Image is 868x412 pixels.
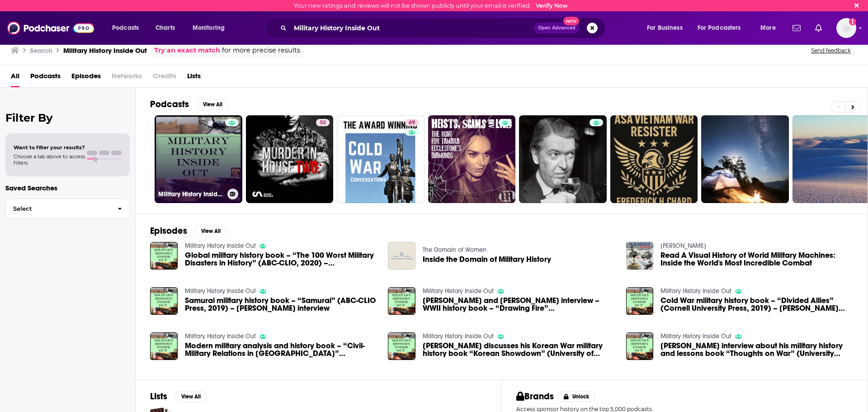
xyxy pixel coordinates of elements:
a: EpisodesView All [150,225,227,237]
button: View All [194,226,227,237]
a: Modern military analysis and history book – “Civil-Military Relations in Southeast Asia” (Cambrid... [185,342,377,357]
input: Search podcasts, credits, & more... [290,21,534,35]
span: New [563,17,580,25]
a: Try an exact match [154,45,220,56]
span: for more precise results [222,45,300,56]
a: PodcastsView All [150,99,229,110]
button: open menu [106,21,151,35]
h2: Filter By [5,111,130,124]
a: Military History Inside Out [423,332,494,340]
a: Charts [150,21,180,35]
a: 50 [246,115,334,203]
button: Unlock [557,391,596,402]
span: For Business [647,22,683,34]
button: Show profile menu [836,18,856,38]
button: Open AdvancedNew [534,23,580,33]
svg: Email not verified [849,18,856,25]
button: Send feedback [808,47,854,54]
span: For Podcasters [698,22,741,34]
a: 69 [337,115,425,203]
a: Show notifications dropdown [789,20,804,36]
a: 69 [405,119,419,126]
a: Sarah R. Redd [660,242,706,250]
span: Global military history book – “The 100 Worst Military Disasters in History” (ABC-CLIO, 2020) – [... [185,251,377,267]
div: Your new ratings and reviews will not be shown publicly until your email is verified. [294,2,568,9]
a: Read A Visual History of World Military Machines: Inside the World's Most Incredible Combat [660,251,853,267]
a: Bryan Gibby discusses his Korean War military history book “Korean Showdown” (University of Alaba... [423,342,615,357]
a: Cold War military history book – “Divided Allies” (Cornell University Press, 2019) – Thomas Robb ... [660,297,853,312]
span: Cold War military history book – “Divided Allies” (Cornell University Press, 2019) – [PERSON_NAME... [660,297,853,312]
span: Choose a tab above to access filters. [14,153,85,166]
span: Networks [112,69,142,87]
span: Open Advanced [538,26,576,30]
button: open menu [186,21,236,35]
a: Episodes [71,69,101,87]
a: Phillip Meilinger interview about his military history and lessons book “Thoughts on War” (Univer... [660,342,853,357]
img: Samurai military history book – “Samurai” (ABC-CLIO Press, 2019) – Constantine Vaporis interview [150,287,178,315]
span: [PERSON_NAME] and [PERSON_NAME] interview – WWII history book – “Drawing Fire” ([GEOGRAPHIC_DATA]... [423,297,615,312]
a: Military History Inside Out [423,287,494,295]
a: Military History Inside Out [660,332,731,340]
span: More [760,22,776,34]
a: Military History Inside Out [660,287,731,295]
button: open menu [692,21,754,35]
a: Rob Havers and Todd DePastino interview – WWII history book – “Drawing Fire” (Pritzker Military M... [423,297,615,312]
span: Monitoring [193,22,225,34]
a: 50 [316,119,330,126]
img: Phillip Meilinger interview about his military history and lessons book “Thoughts on War” (Univer... [626,332,654,360]
a: Military History Inside Out [185,242,256,250]
a: ListsView All [150,391,207,402]
span: 69 [409,118,415,128]
span: Modern military analysis and history book – “Civil-Military Relations in [GEOGRAPHIC_DATA]” (Camb... [185,342,377,357]
h3: Military History Inside Out [158,190,224,198]
button: View All [196,99,229,110]
a: Verify Now [536,2,568,9]
span: 50 [320,118,326,128]
span: Samurai military history book – “Samurai” (ABC-CLIO Press, 2019) – [PERSON_NAME] interview [185,297,377,312]
img: Rob Havers and Todd DePastino interview – WWII history book – “Drawing Fire” (Pritzker Military M... [388,287,415,315]
a: Inside the Domain of Military History [423,256,551,263]
img: Global military history book – “The 100 Worst Military Disasters in History” (ABC-CLIO, 2020) – J... [150,242,178,270]
span: Select [6,206,110,212]
span: Credits [153,69,176,87]
div: Search podcasts, credits, & more... [274,18,614,38]
a: Read A Visual History of World Military Machines: Inside the World's Most Incredible Combat [626,242,654,270]
span: Podcasts [112,22,139,34]
a: Show notifications dropdown [811,20,826,36]
h3: Military History Inside Out [63,46,147,55]
img: Inside the Domain of Military History [388,242,415,270]
a: All [11,69,19,87]
h2: Lists [150,391,167,402]
button: open menu [754,21,787,35]
h2: Brands [516,391,554,402]
span: [PERSON_NAME] interview about his military history and lessons book “Thoughts on War” (University... [660,342,853,357]
span: [PERSON_NAME] discusses his Korean War military history book “Korean Showdown” (University of [US... [423,342,615,357]
span: Want to filter your results? [14,144,85,151]
h3: Search [30,46,52,55]
span: Charts [156,22,175,34]
a: Podcasts [30,69,61,87]
a: The Domain of Women [423,246,486,254]
span: Logged in as celadonmarketing [836,18,856,38]
button: View All [175,391,207,402]
p: Saved Searches [5,184,130,192]
img: Bryan Gibby discusses his Korean War military history book “Korean Showdown” (University of Alaba... [388,332,415,360]
a: Cold War military history book – “Divided Allies” (Cornell University Press, 2019) – Thomas Robb ... [626,287,654,315]
a: Military History Inside Out [155,115,242,203]
a: Lists [187,69,201,87]
img: User Profile [836,18,856,38]
a: Samurai military history book – “Samurai” (ABC-CLIO Press, 2019) – Constantine Vaporis interview [185,297,377,312]
img: Modern military analysis and history book – “Civil-Military Relations in Southeast Asia” (Cambrid... [150,332,178,360]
